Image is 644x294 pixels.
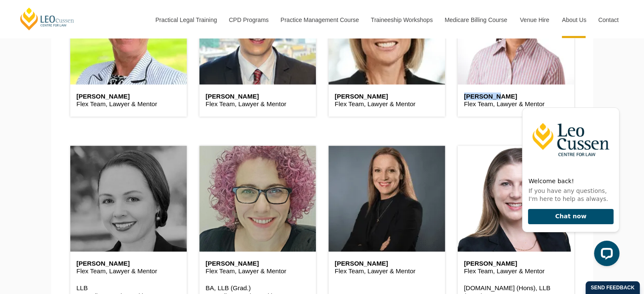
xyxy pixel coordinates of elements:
[77,267,180,275] p: Flex Team, Lawyer & Mentor
[592,2,625,38] a: Contact
[464,100,568,108] p: Flex Team, Lawyer & Mentor
[438,2,514,38] a: Medicare Billing Course
[335,100,439,108] p: Flex Team, Lawyer & Mentor
[335,93,439,100] h6: [PERSON_NAME]
[464,93,568,100] h6: [PERSON_NAME]
[556,2,592,38] a: About Us
[464,260,568,267] h6: [PERSON_NAME]
[19,7,75,31] a: [PERSON_NAME] Centre for Law
[206,267,310,275] p: Flex Team, Lawyer & Mentor
[77,93,180,100] h6: [PERSON_NAME]
[206,100,310,108] p: Flex Team, Lawyer & Mentor
[365,2,438,38] a: Traineeship Workshops
[206,93,310,100] h6: [PERSON_NAME]
[222,2,274,38] a: CPD Programs
[335,260,439,267] h6: [PERSON_NAME]
[514,2,556,38] a: Venue Hire
[335,267,439,275] p: Flex Team, Lawyer & Mentor
[274,2,365,38] a: Practice Management Course
[77,100,180,108] p: Flex Team, Lawyer & Mentor
[464,267,568,275] p: Flex Team, Lawyer & Mentor
[206,260,310,267] h6: [PERSON_NAME]
[515,92,623,273] iframe: LiveChat chat widget
[77,260,180,267] h6: [PERSON_NAME]
[149,2,223,38] a: Practical Legal Training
